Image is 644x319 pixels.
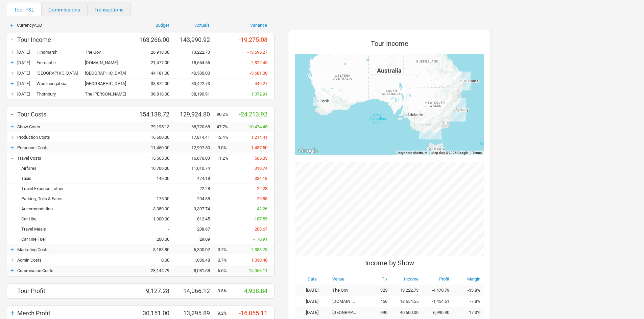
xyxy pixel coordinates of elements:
div: 9.8% [217,288,234,293]
div: + [7,59,17,66]
div: 140.00 [136,176,176,181]
td: 6,990.90 [422,307,453,318]
th: Tix [360,273,391,285]
div: 3,307.74 [176,206,217,211]
div: Woolloongabba, Queensland (33,422.73) [452,72,471,90]
div: 47.7% [217,124,234,129]
span: 4,938.84 [244,287,267,294]
a: Budget [156,23,169,28]
div: 10,700.00 [136,166,176,171]
span: 29.88 [257,196,267,201]
div: 9,127.28 [136,287,176,294]
div: 33,422.73 [176,81,217,86]
span: 1,372.91 [251,91,267,97]
div: Hindmarsh, South Australia (13,222.73) [403,112,408,117]
div: Marketing Costs [17,247,136,252]
div: 16,070.03 [176,156,217,161]
div: 40,500.00 [176,71,217,76]
span: -187.55 [253,216,267,221]
div: 143,990.92 [176,36,217,43]
div: Fremantle [17,60,85,65]
div: 11.2% [217,156,234,161]
td: 40,500.00 [391,307,422,318]
div: 13,222.73 [176,50,217,55]
span: [DATE] [17,91,30,97]
a: Actuals [195,23,210,28]
div: Fremantle, Western Australia (18,654.55) [313,97,322,106]
div: Production Costs [17,135,136,140]
span: -449.27 [253,81,267,86]
div: Personnel Costs [17,145,136,150]
div: 1,030.48 [176,258,217,263]
div: Thornbury, Victoria (38,190.91) [419,117,442,139]
div: Hindmarsh [17,50,85,55]
div: 8,183.80 [136,247,176,252]
div: 1,000.00 [136,216,176,221]
td: 990 [360,307,391,318]
div: 12,907.50 [176,145,217,150]
td: [DATE] [295,285,329,296]
span: Currency AUD [17,23,42,28]
div: Travel Meals [17,227,136,232]
span: 1,214.41 [251,135,267,140]
div: 18,654.55 [176,60,217,65]
div: 79,195.13 [136,124,176,129]
a: Tour P&L [7,2,41,16]
div: Tour Income [295,37,484,54]
div: + [7,49,17,55]
td: -7.8% [453,296,484,307]
div: Tour Costs [17,111,136,118]
div: 38,190.91 [176,91,217,97]
div: Airfares [17,166,136,171]
td: 18,654.55 [391,296,422,307]
span: 310.74 [255,166,267,171]
span: -2,883.78 [250,247,267,252]
span: [DATE] [17,50,30,55]
a: Terms [472,151,482,155]
td: [GEOGRAPHIC_DATA] [329,307,360,318]
div: 0.7% [217,258,234,263]
div: 812.45 [176,216,217,221]
div: 3.7% [217,247,234,252]
div: - [7,155,17,161]
th: Date [295,273,329,285]
span: 334.18 [255,176,267,181]
div: 29.09 [176,237,217,242]
span: -2,822.45 [250,60,267,65]
div: Woolloongabba [17,81,85,86]
div: + [7,70,17,76]
div: 90.2% [217,112,234,117]
div: + [7,267,17,274]
div: 9.0% [217,145,234,150]
div: 26,918.00 [136,50,176,55]
div: 23,144.79 [136,268,176,273]
td: 17.3% [453,307,484,318]
th: Profit [422,273,453,285]
div: 68,720.68 [176,124,217,129]
div: + [7,123,17,130]
span: 22.28 [257,186,267,191]
div: 15,565.00 [136,156,176,161]
th: Income [391,273,422,285]
div: + [7,90,17,97]
span: -19,275.08 [239,36,267,43]
span: -13,695.27 [247,50,267,55]
div: 21,477.00 [136,60,176,65]
span: [DATE] [17,71,30,76]
div: + [7,80,17,87]
div: - [136,227,176,232]
th: Venue [329,273,360,285]
div: 17,814.41 [176,135,217,140]
div: Freo.Social [85,60,136,65]
div: 204.88 [176,196,217,201]
div: Metro Theatre [85,71,136,76]
a: Variance [250,23,267,28]
span: -42.26 [256,206,267,211]
div: 474.18 [176,176,217,181]
div: 33,872.00 [136,81,176,86]
button: Keyboard shortcuts [398,151,427,155]
div: + [7,246,17,253]
div: Commission Costs [17,268,136,273]
span: -15,063.11 [247,268,267,273]
span: -24,213.92 [239,111,267,118]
